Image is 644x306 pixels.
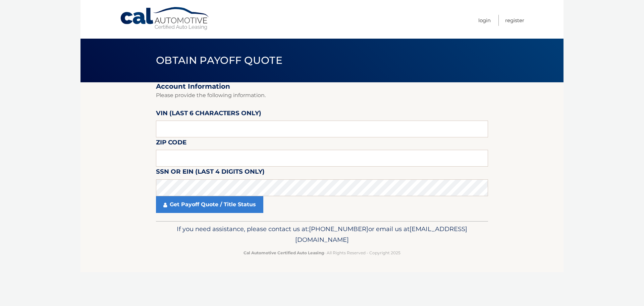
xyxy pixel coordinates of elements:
a: Login [478,15,491,26]
p: Please provide the following information. [156,91,488,100]
span: Obtain Payoff Quote [156,54,282,67]
a: Cal Automotive [120,7,210,31]
label: Zip Code [156,137,186,150]
a: Get Payoff Quote / Title Status [156,196,263,213]
p: - All Rights Reserved - Copyright 2025 [160,249,484,256]
label: SSN or EIN (last 4 digits only) [156,167,265,179]
strong: Cal Automotive Certified Auto Leasing [244,250,324,255]
span: [PHONE_NUMBER] [309,225,368,233]
a: Register [505,15,524,26]
label: VIN (last 6 characters only) [156,108,261,121]
h2: Account Information [156,82,488,91]
p: If you need assistance, please contact us at: or email us at [160,224,484,245]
